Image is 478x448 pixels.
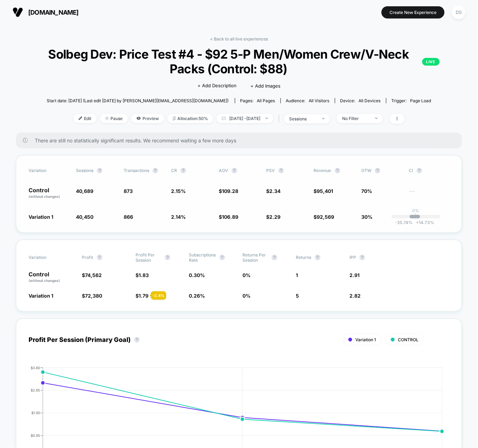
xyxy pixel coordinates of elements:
[335,98,386,103] span: Device:
[272,255,277,260] button: ?
[296,255,311,260] span: Returns
[269,188,280,194] span: 2.34
[317,188,333,194] span: 95,401
[10,7,81,18] button: [DOMAIN_NAME]
[31,411,40,415] tspan: $1.90
[409,168,447,173] span: CI
[360,255,365,260] button: ?
[349,293,361,299] span: 2.82
[361,168,400,173] span: OTW
[222,117,226,120] img: calendar
[76,214,93,220] span: 40,450
[136,272,149,278] span: $
[392,98,431,103] div: Trigger:
[85,272,102,278] span: 74,562
[171,188,186,194] span: 2.15 %
[97,168,102,173] button: ?
[79,117,82,120] img: edit
[314,168,331,173] span: Revenue
[124,188,133,194] span: 873
[314,188,333,194] span: $
[266,168,275,173] span: PSV
[210,36,268,42] a: < Back to all live experiences
[269,214,280,220] span: 2.29
[296,293,299,299] span: 5
[309,98,330,103] span: All Visitors
[266,214,280,220] span: $
[422,58,440,66] p: LIVE
[189,293,205,299] span: 0.26 %
[410,98,431,103] span: Page Load
[398,337,419,342] span: CONTROL
[38,47,440,76] span: Solbeg Dev: Price Test #4 - $92 5-P Men/Women Crew/V-Neck Packs (Control: $88)
[97,255,102,260] button: ?
[136,252,161,263] span: Profit Per Session
[29,168,67,173] span: Variation
[47,98,229,103] span: Start date: [DATE] (Last edit [DATE] by [PERSON_NAME][EMAIL_ADDRESS][DOMAIN_NAME])
[242,293,250,299] span: 0 %
[171,214,186,220] span: 2.14 %
[286,98,330,103] div: Audience:
[189,252,216,263] span: Subscriptions Rate
[381,6,445,18] button: Create New Experience
[85,293,102,299] span: 72,380
[413,208,419,213] p: 0%
[265,118,268,119] img: end
[242,252,268,263] span: Returns Per Session
[151,291,166,300] div: - 2.4 %
[322,118,325,119] img: end
[232,168,237,173] button: ?
[168,114,213,123] span: Allocation: 50%
[124,168,149,173] span: Transactions
[314,214,334,220] span: $
[375,168,380,173] button: ?
[124,214,133,220] span: 866
[413,220,434,225] span: 14.73 %
[180,168,186,173] button: ?
[134,337,140,343] button: ?
[250,83,280,89] span: + Add Images
[198,82,237,89] span: + Add Description
[349,272,360,278] span: 2.91
[342,116,370,121] div: No Filter
[219,188,238,194] span: $
[76,168,93,173] span: Sessions
[219,168,228,173] span: AOV
[361,188,372,194] span: 70%
[82,255,93,260] span: Profit
[217,114,273,123] span: [DATE] - [DATE]
[13,7,23,17] img: Visually logo
[76,188,93,194] span: 40,689
[356,337,376,342] span: Variation 1
[29,252,67,263] span: Variation
[335,168,340,173] button: ?
[82,272,102,278] span: $
[29,278,60,283] span: (without changes)
[359,98,381,103] span: all devices
[29,187,69,199] p: Control
[219,255,225,260] button: ?
[452,6,465,19] div: DS
[219,214,238,220] span: $
[100,114,128,123] span: Pause
[131,114,164,123] span: Preview
[29,214,53,220] span: Variation 1
[278,168,284,173] button: ?
[317,214,334,220] span: 92,569
[289,116,317,121] div: sessions
[361,214,372,220] span: 30%
[417,168,422,173] button: ?
[395,220,413,225] span: -25.74 %
[29,293,53,299] span: Variation 1
[82,293,102,299] span: $
[165,255,170,260] button: ?
[31,433,40,438] tspan: $0.95
[409,189,449,199] span: ---
[222,188,238,194] span: 109.28
[240,98,275,103] div: Pages:
[266,188,280,194] span: $
[277,114,284,124] span: |
[136,293,148,299] span: $
[35,137,448,143] span: There are still no statistically significant results. We recommend waiting a few more days
[349,255,356,260] span: IPP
